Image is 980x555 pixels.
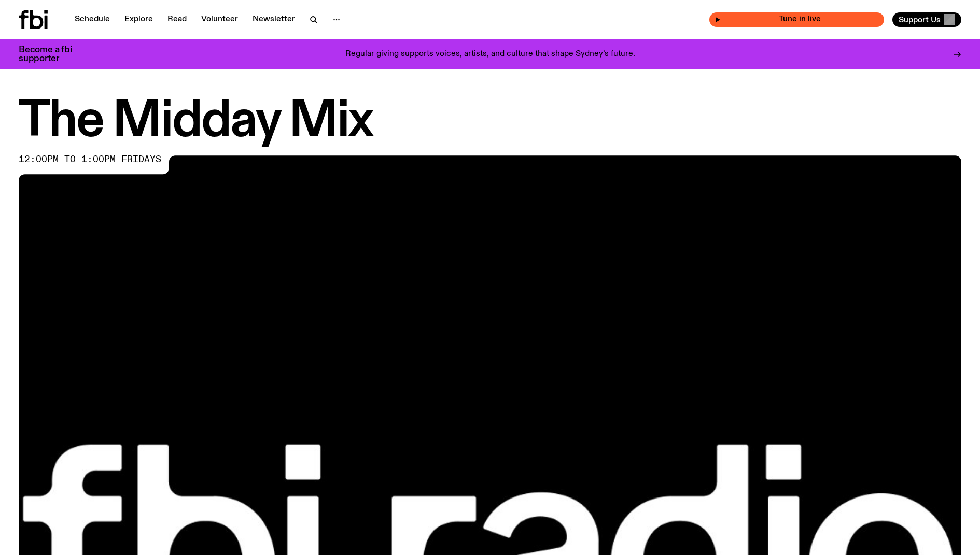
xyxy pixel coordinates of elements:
button: On AirMornings with [PERSON_NAME]Tune in live [709,12,884,27]
button: Support Us [892,12,961,27]
a: Read [161,12,193,27]
span: Tune in live [721,16,879,23]
span: 12:00pm to 1:00pm fridays [19,155,161,164]
a: Explore [118,12,159,27]
h1: The Midday Mix [19,98,961,145]
h3: Become a fbi supporter [19,46,85,63]
a: Schedule [68,12,116,27]
span: Support Us [899,15,941,24]
a: Volunteer [195,12,244,27]
p: Regular giving supports voices, artists, and culture that shape Sydney’s future. [345,50,635,59]
a: Newsletter [246,12,301,27]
